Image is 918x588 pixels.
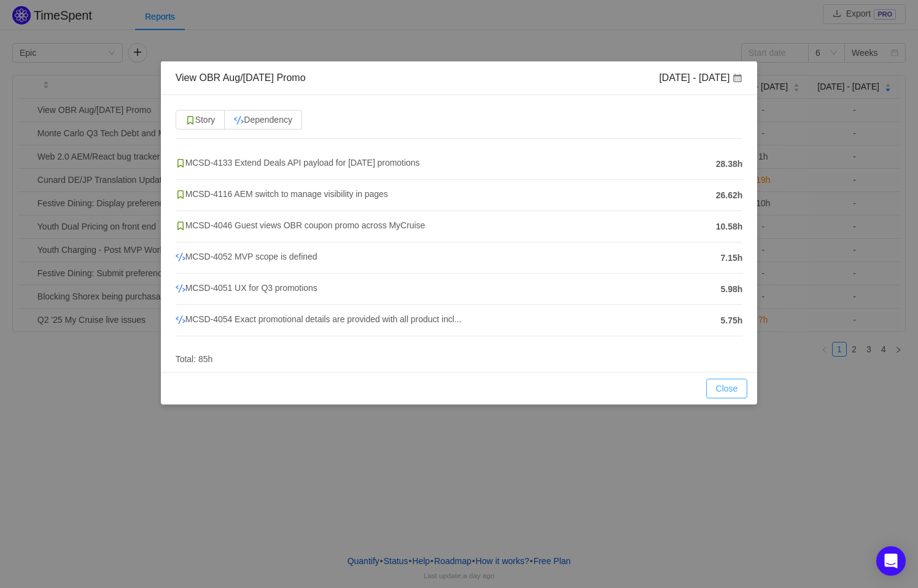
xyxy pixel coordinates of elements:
span: MCSD-4054 Exact promotional details are provided with all product incl... [176,314,462,324]
span: MCSD-4051 UX for Q3 promotions [176,283,317,293]
span: 5.75h [721,314,743,327]
span: 26.62h [716,189,743,202]
span: MCSD-4133 Extend Deals API payload for [DATE] promotions [176,158,420,168]
div: View OBR Aug/[DATE] Promo [176,71,306,85]
span: 10.58h [716,220,743,233]
button: Close [706,379,748,398]
div: Open Intercom Messenger [876,546,906,576]
span: 5.98h [721,283,743,296]
span: MCSD-4052 MVP scope is defined [176,252,317,261]
span: Dependency [234,115,292,125]
span: MCSD-4116 AEM switch to manage visibility in pages [176,189,388,199]
div: [DATE] - [DATE] [659,71,742,85]
img: 10321 [234,115,244,125]
img: 10315 [176,221,185,231]
img: 10315 [176,158,185,168]
img: 10315 [176,190,185,199]
img: 10321 [176,252,185,262]
img: 10321 [176,315,185,325]
span: MCSD-4046 Guest views OBR coupon promo across MyCruise [176,220,426,230]
span: 7.15h [721,252,743,265]
img: 10321 [176,284,185,293]
span: 28.38h [716,158,743,171]
img: 10315 [185,115,195,125]
span: Total: 85h [176,354,213,364]
span: Story [185,115,216,125]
